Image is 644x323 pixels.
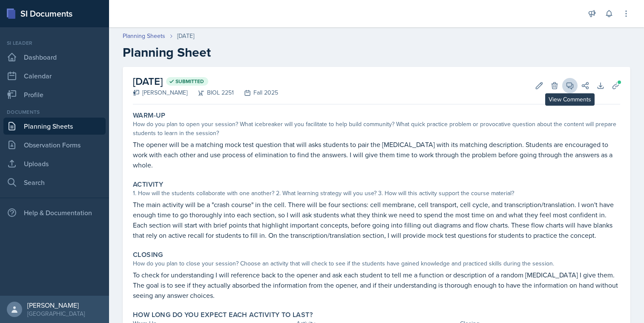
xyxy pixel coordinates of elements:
div: Help & Documentation [3,204,106,221]
a: Search [3,174,106,191]
div: Fall 2025 [234,88,278,97]
div: Documents [3,108,106,116]
label: Closing [133,251,163,259]
div: 1. How will the students collaborate with one another? 2. What learning strategy will you use? 3.... [133,189,620,198]
a: Observation Forms [3,136,106,153]
label: Activity [133,180,163,189]
label: Warm-Up [133,111,166,120]
h2: [DATE] [133,74,278,89]
div: Si leader [3,39,106,47]
div: BIOL 2251 [187,88,234,97]
span: Submitted [175,78,204,85]
h2: Planning Sheet [123,45,630,60]
div: [PERSON_NAME] [133,88,187,97]
div: [PERSON_NAME] [27,301,85,309]
p: The opener will be a matching mock test question that will asks students to pair the [MEDICAL_DAT... [133,139,620,170]
a: Dashboard [3,49,106,66]
a: Uploads [3,155,106,172]
button: View Comments [562,78,578,93]
a: Profile [3,86,106,103]
p: To check for understanding I will reference back to the opener and ask each student to tell me a ... [133,270,620,300]
div: How do you plan to close your session? Choose an activity that will check to see if the students ... [133,259,620,268]
div: [DATE] [177,32,194,40]
p: The main activity will be a "crash course" in the cell. There will be four sections: cell membran... [133,199,620,240]
a: Planning Sheets [123,32,165,40]
a: Calendar [3,67,106,84]
div: How do you plan to open your session? What icebreaker will you facilitate to help build community... [133,120,620,138]
div: [GEOGRAPHIC_DATA] [27,309,85,318]
a: Planning Sheets [3,118,106,135]
label: How long do you expect each activity to last? [133,311,313,319]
